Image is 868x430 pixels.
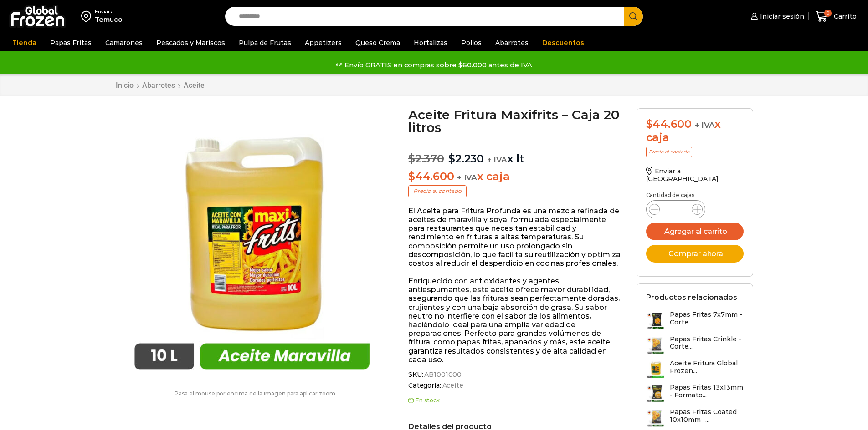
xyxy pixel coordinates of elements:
[646,223,744,240] button: Agregar al carrito
[101,34,147,51] a: Camarones
[457,34,486,51] a: Pollos
[646,335,744,355] a: Papas Fritas Crinkle - Corte...
[491,34,533,51] a: Abarrotes
[646,408,744,428] a: Papas Fritas Coated 10x10mm -...
[646,293,737,302] h2: Productos relacionados
[448,152,484,165] bdi: 2.230
[646,118,744,144] div: x caja
[670,408,744,424] h3: Papas Fritas Coated 10x10mm -...
[95,9,123,15] div: Enviar a
[408,382,623,390] span: Categoría:
[115,81,205,90] nav: Breadcrumb
[408,277,623,364] p: Enriquecido con antioxidantes y agentes antiespumantes, este aceite ofrece mayor durabilidad, ase...
[351,34,405,51] a: Queso Crema
[646,147,692,157] p: Precio al contado
[646,311,744,330] a: Papas Fritas 7x7mm - Corte...
[408,152,444,165] bdi: 2.370
[8,34,41,51] a: Tienda
[646,117,692,131] bdi: 44.600
[667,203,684,216] input: Product quantity
[441,382,463,390] a: Aceite
[423,371,462,379] span: AB1001000
[749,7,804,25] a: Iniciar sesión
[624,7,643,26] button: Search button
[832,12,857,21] span: Carrito
[670,359,744,375] h3: Aceite Fritura Global Frozen...
[758,12,804,21] span: Iniciar sesión
[646,117,653,131] span: $
[646,384,744,403] a: Papas Fritas 13x13mm - Formato...
[408,170,415,183] span: $
[408,170,623,183] p: x caja
[408,143,623,166] p: x lt
[408,108,623,134] h1: Aceite Fritura Maxifrits – Caja 20 litros
[538,34,589,51] a: Descuentos
[115,390,395,397] p: Pasa el mouse por encima de la imagen para aplicar zoom
[183,81,205,90] a: Aceite
[300,34,346,51] a: Appetizers
[408,397,623,404] p: En stock
[115,108,389,381] img: aceite
[46,34,96,51] a: Papas Fritas
[695,121,715,130] span: + IVA
[408,207,623,268] p: El Aceite para Fritura Profunda es una mezcla refinada de aceites de maravilla y soya, formulada ...
[646,192,744,198] p: Cantidad de cajas
[152,34,230,51] a: Pescados y Mariscos
[457,173,477,182] span: + IVA
[824,10,832,17] span: 0
[813,6,859,27] a: 0 Carrito
[408,185,467,197] p: Precio al contado
[408,152,415,165] span: $
[670,384,744,399] h3: Papas Fritas 13x13mm - Formato...
[646,359,744,379] a: Aceite Fritura Global Frozen...
[142,81,175,90] a: Abarrotes
[646,167,719,183] a: Enviar a [GEOGRAPHIC_DATA]
[234,34,296,51] a: Pulpa de Frutas
[115,81,134,90] a: Inicio
[408,371,623,379] span: SKU:
[670,335,744,351] h3: Papas Fritas Crinkle - Corte...
[670,311,744,326] h3: Papas Fritas 7x7mm - Corte...
[487,155,507,164] span: + IVA
[409,34,452,51] a: Hortalizas
[646,245,744,263] button: Comprar ahora
[408,170,454,183] bdi: 44.600
[81,9,95,24] img: address-field-icon.svg
[448,152,455,165] span: $
[95,15,123,24] div: Temuco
